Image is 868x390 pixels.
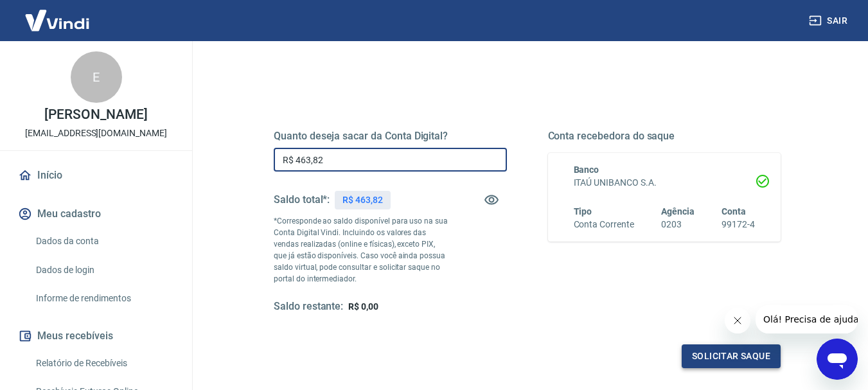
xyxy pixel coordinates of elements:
[31,285,177,312] a: Informe de rendimentos
[548,130,781,143] h5: Conta recebedora do saque
[31,257,177,283] a: Dados de login
[8,9,108,19] span: Olá! Precisa de ajuda?
[274,193,330,206] h5: Saldo total*:
[806,9,853,33] button: Sair
[71,51,122,103] div: E
[722,218,755,231] h6: 99172-4
[661,218,695,231] h6: 0203
[817,339,858,380] iframe: Botão para abrir a janela de mensagens
[274,215,448,285] p: *Corresponde ao saldo disponível para uso na sua Conta Digital Vindi. Incluindo os valores das ve...
[15,200,177,228] button: Meu cadastro
[348,301,378,312] span: R$ 0,00
[31,228,177,254] a: Dados da conta
[44,108,147,121] p: [PERSON_NAME]
[756,305,858,333] iframe: Mensagem da empresa
[722,206,746,217] span: Conta
[274,300,343,314] h5: Saldo restante:
[31,350,177,377] a: Relatório de Recebíveis
[661,206,695,217] span: Agência
[574,164,599,175] span: Banco
[15,322,177,350] button: Meus recebíveis
[15,161,177,190] a: Início
[574,176,756,190] h6: ITAÚ UNIBANCO S.A.
[15,1,99,40] img: Vindi
[725,308,750,333] iframe: Fechar mensagem
[574,206,592,217] span: Tipo
[25,127,167,140] p: [EMAIL_ADDRESS][DOMAIN_NAME]
[682,344,781,368] button: Solicitar saque
[274,130,507,143] h5: Quanto deseja sacar da Conta Digital?
[574,218,634,231] h6: Conta Corrente
[342,193,383,207] p: R$ 463,82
